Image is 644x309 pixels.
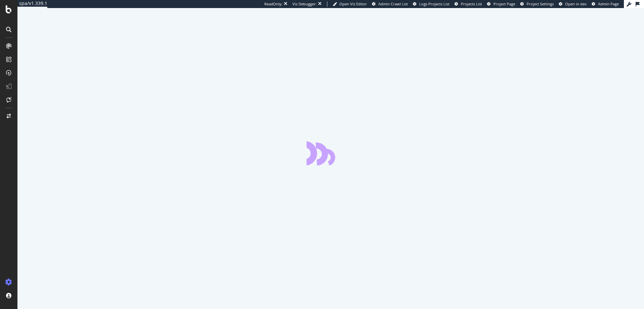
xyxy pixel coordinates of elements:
a: Project Page [487,1,515,7]
span: Project Page [493,1,515,6]
span: Admin Crawl List [378,1,408,6]
span: Projects List [461,1,482,6]
a: Admin Page [592,1,619,7]
a: Project Settings [520,1,554,7]
span: Admin Page [598,1,619,6]
a: Open Viz Editor [333,1,367,7]
a: Admin Crawl List [372,1,408,7]
a: Logs Projects List [413,1,449,7]
span: Open in dev [565,1,587,6]
a: Projects List [454,1,482,7]
span: Logs Projects List [419,1,449,6]
div: animation [307,141,355,165]
span: Open Viz Editor [339,1,367,6]
div: ReadOnly: [264,1,282,7]
a: Open in dev [559,1,587,7]
span: Project Settings [527,1,554,6]
div: Viz Debugger: [292,1,317,7]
